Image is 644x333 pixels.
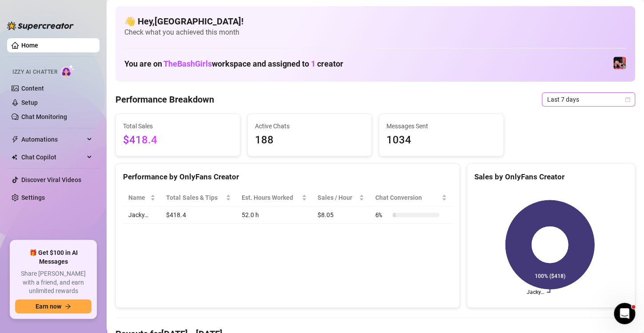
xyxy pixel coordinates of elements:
[15,299,91,313] button: Earn nowarrow-right
[115,93,214,106] h4: Performance Breakdown
[255,132,365,149] span: 188
[386,132,496,149] span: 1034
[311,59,315,68] span: 1
[128,193,148,202] span: Name
[21,194,45,201] a: Settings
[124,15,626,28] h4: 👋 Hey, [GEOGRAPHIC_DATA] !
[21,176,81,183] a: Discover Viral Videos
[161,189,236,206] th: Total Sales & Tips
[15,270,91,296] span: Share [PERSON_NAME] with a friend, and earn unlimited rewards
[123,121,233,131] span: Total Sales
[318,193,357,202] span: Sales / Hour
[375,193,439,202] span: Chat Conversion
[124,59,343,69] h1: You are on workspace and assigned to creator
[65,303,71,309] span: arrow-right
[123,206,161,224] td: Jacky…
[12,68,57,76] span: Izzy AI Chatter
[614,303,635,324] iframe: Intercom live chat
[255,121,365,131] span: Active Chats
[15,249,91,266] span: 🎁 Get $100 in AI Messages
[21,132,84,147] span: Automations
[370,189,452,206] th: Chat Conversion
[163,59,212,68] span: TheBashGirls
[12,154,17,160] img: Chat Copilot
[21,42,38,49] a: Home
[613,57,626,69] img: Jacky
[36,303,61,310] span: Earn now
[375,210,389,220] span: 6 %
[312,206,370,224] td: $8.05
[625,97,630,102] span: calendar
[236,206,312,224] td: 52.0 h
[21,150,84,164] span: Chat Copilot
[166,193,224,202] span: Total Sales & Tips
[123,171,452,183] div: Performance by OnlyFans Creator
[12,136,19,143] span: thunderbolt
[474,171,628,183] div: Sales by OnlyFans Creator
[161,206,236,224] td: $418.4
[123,189,161,206] th: Name
[547,93,630,106] span: Last 7 days
[61,64,75,77] img: AI Chatter
[312,189,370,206] th: Sales / Hour
[123,132,233,149] span: $418.4
[21,85,44,92] a: Content
[7,21,74,30] img: logo-BBDzfeDw.svg
[124,28,626,37] span: Check what you achieved this month
[386,121,496,131] span: Messages Sent
[527,289,544,295] text: Jacky…
[21,113,67,120] a: Chat Monitoring
[242,193,300,202] div: Est. Hours Worked
[21,99,38,106] a: Setup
